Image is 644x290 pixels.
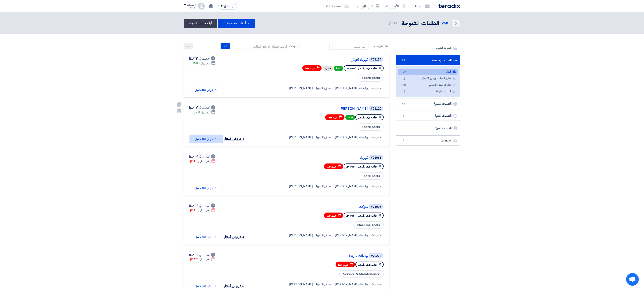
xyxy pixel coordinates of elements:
div: [DATE] [189,56,215,61]
a: مسودات1 [396,135,460,146]
span: مسؤل المشتريات [314,135,331,139]
span: Machine Tools [353,221,384,229]
span: 92 [393,21,397,26]
span: Spare parts [358,123,384,131]
span: 0 [401,46,406,50]
a: طلبات جاهزة للتقييم [398,82,458,88]
span: #24406 [346,214,356,218]
span: طلب مقدم بواسطة [360,282,381,287]
span: طلب عرض أسعار [358,263,377,267]
a: ابدأ طلب شراء جديد [218,19,255,28]
span: طلب عرض أسعار [358,165,377,169]
span: إنتهت في [200,257,209,262]
div: #71006 [371,205,381,208]
span: نشط [345,115,355,120]
div: [DATE] [189,106,215,110]
a: الطلبات المؤجلة [398,88,458,94]
span: أنشئت في [199,155,209,159]
span: [PERSON_NAME] [289,233,313,238]
a: وصلات سريعة [283,254,368,258]
span: 2 [402,77,407,81]
span: #24406 [346,165,356,169]
span: أنشئت في [199,106,209,110]
span: مهم جدا [327,165,336,169]
span: 4 عروض أسعار [224,234,244,239]
span: أنشئت في [199,56,209,61]
input: ابحث بعنوان أو رقم الطلب [230,43,289,49]
button: English [218,3,237,10]
a: الكل [398,69,458,75]
span: [PERSON_NAME] [335,282,359,287]
span: [PERSON_NAME] [289,135,313,139]
span: طلب مقدم بواسطة [360,135,381,139]
span: 92 [401,58,406,63]
span: بحث [289,44,295,48]
button: عرض التفاصيل [189,233,223,241]
span: 3 [401,114,406,118]
div: Eslam [184,7,196,9]
a: الاحصائيات [323,1,352,11]
h2: الطلبات المفتوحة [401,19,439,27]
span: [PERSON_NAME] [289,282,313,287]
span: [PERSON_NAME] [335,184,359,188]
a: كهرباء [283,156,368,160]
span: طلب عرض أسعار [358,66,377,70]
span: 6 عروض أسعار [224,283,244,289]
div: [DATE] [189,204,215,208]
span: [PERSON_NAME] [289,86,313,90]
div: [DATE] [189,253,215,257]
div: #71154 [371,58,381,61]
a: سوكت [283,205,368,209]
span: Spare parts [358,172,384,180]
span: ينتهي في [201,110,209,114]
div: الحساب [187,3,196,7]
span: مسؤل المشتريات [314,86,331,90]
div: #70274 [371,254,381,257]
span: مهم جدا [338,263,348,267]
span: 0 [401,126,406,130]
img: profile_test.png [198,3,205,10]
span: 4 عروض أسعار [224,136,244,141]
span: أنشئت في [199,253,209,257]
span: إنتهت في [200,208,209,213]
span: 90 [402,83,407,88]
a: الأوردرات [383,1,409,11]
span: ينتهي في [201,61,209,65]
span: طلب عرض أسعار [358,214,377,218]
span: Service & Maintenance [339,270,384,278]
div: [DATE] [189,155,215,159]
span: [PERSON_NAME] [335,135,359,139]
span: مهم جدا [327,214,336,218]
div: رتب حسب [354,44,366,49]
span: Spare parts [358,74,384,82]
span: 92 [402,70,407,74]
span: إنتهت في [200,159,209,164]
a: الطلبات المفتوحة92 [396,55,460,66]
div: [DATE] [190,159,215,164]
span: [PERSON_NAME] [335,86,359,90]
a: أرفع طلبات الشراء [184,19,217,28]
div: #71110 [371,107,381,110]
a: [PERSON_NAME] [283,107,368,111]
span: أنشئت في [199,204,209,208]
span: نشط [334,66,343,71]
a: الطلبات الملغية3 [396,111,460,121]
span: طلب مقدم بواسطة [360,86,381,90]
span: مسؤل المشتريات [314,184,331,188]
div: جديد [323,66,333,71]
span: #24560 [346,66,356,70]
button: عرض التفاصيل [189,184,223,192]
div: [DATE] [190,208,215,213]
span: 2 [402,89,407,94]
div: اليوم [194,110,215,114]
span: مهم جدا [305,66,315,70]
span: 44 [401,102,406,106]
span: طلب مقدم بواسطة [360,233,381,238]
img: Teradix logo [438,3,460,8]
span: [PERSON_NAME] [289,184,313,188]
span: طلب عرض أسعار [358,115,377,120]
a: الطلبات [409,1,433,11]
div: [DATE] [190,257,215,262]
span: 1 [401,139,406,143]
a: إدارة الموردين [352,1,383,11]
